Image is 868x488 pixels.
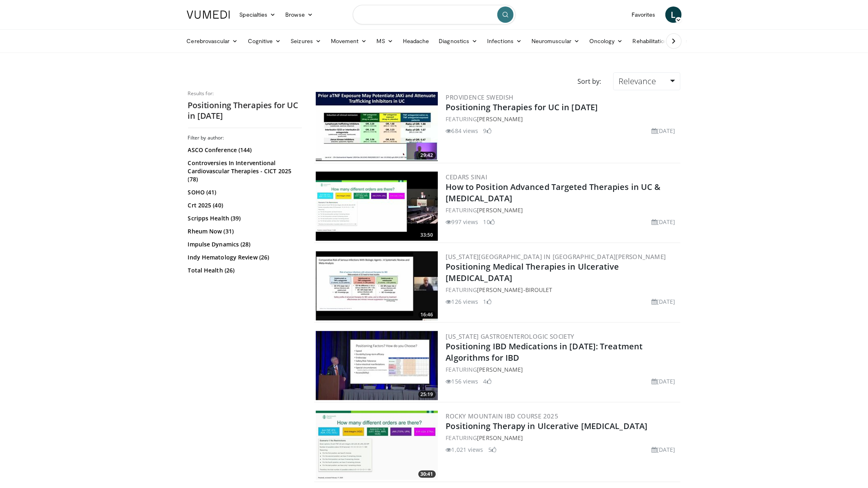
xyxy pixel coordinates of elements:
[353,5,516,24] input: Search topics, interventions
[316,411,438,480] a: 30:41
[446,285,679,294] div: FEATURING
[372,33,398,49] a: MS
[477,434,523,442] a: [PERSON_NAME]
[652,218,676,226] li: [DATE]
[446,341,643,363] a: Positioning IBD Medications in [DATE]: Treatment Algorithms for IBD
[316,92,438,161] img: c2f891f0-d3d0-49b1-a766-8365287cbd45.300x170_q85_crop-smart_upscale.jpg
[326,33,372,49] a: Movement
[477,206,523,214] a: [PERSON_NAME]
[446,115,679,123] div: FEATURING
[613,72,680,90] a: Relevance
[188,253,300,261] a: Indy Hematology Review (26)
[316,172,438,241] a: 33:50
[446,126,479,135] li: 684 views
[188,135,302,141] h3: Filter by author:
[446,181,661,204] a: How to Position Advanced Targeted Therapies in UC & [MEDICAL_DATA]
[628,33,673,49] a: Rehabilitation
[483,297,492,306] li: 1
[446,365,679,374] div: FEATURING
[652,297,676,306] li: [DATE]
[188,146,300,154] a: ASCO Conference (144)
[188,214,300,222] a: Scripps Health (39)
[527,33,584,49] a: Neuromuscular
[418,311,436,318] span: 16:46
[477,115,523,123] a: [PERSON_NAME]
[482,33,527,49] a: Infections
[286,33,326,49] a: Seizures
[571,72,607,90] div: Sort by:
[316,172,438,241] img: 3a77d179-505e-4120-ab05-a1f0f774d167.300x170_q85_crop-smart_upscale.jpg
[418,391,436,398] span: 25:19
[316,92,438,161] a: 29:42
[188,240,300,248] a: Impulse Dynamics (28)
[446,297,479,306] li: 126 views
[477,366,523,373] a: [PERSON_NAME]
[584,33,628,49] a: Oncology
[446,377,479,386] li: 156 views
[243,33,286,49] a: Cognitive
[188,188,300,196] a: SOHO (41)
[188,201,300,209] a: Crt 2025 (40)
[652,445,676,454] li: [DATE]
[446,412,559,420] a: Rocky Mountain IBD Course 2025
[398,33,434,49] a: Headache
[316,411,438,480] img: 8c03d263-6f3a-4cf4-88f9-fe9123f51dc4.300x170_q85_crop-smart_upscale.jpg
[446,332,575,340] a: [US_STATE] Gastroenterologic Society
[488,445,496,454] li: 5
[446,445,483,454] li: 1,021 views
[446,93,514,101] a: Providence Swedish
[446,173,488,181] a: Cedars Sinai
[280,7,318,23] a: Browse
[182,33,243,49] a: Cerebrovascular
[652,126,676,135] li: [DATE]
[418,471,436,478] span: 30:41
[652,377,676,386] li: [DATE]
[188,227,300,235] a: Rheum Now (31)
[316,251,438,320] img: 59b80424-7e0b-48d4-9584-3796a4b8270e.300x170_q85_crop-smart_upscale.jpg
[188,90,302,97] p: Results for:
[418,231,436,239] span: 33:50
[188,159,300,183] a: Controversies In Interventional Cardiovascular Therapies - CICT 2025 (78)
[446,218,479,226] li: 997 views
[627,7,660,23] a: Favorites
[188,266,300,274] a: Total Health (26)
[446,434,679,442] div: FEATURING
[316,251,438,320] a: 16:46
[477,286,552,294] a: [PERSON_NAME]-Biroulet
[483,126,492,135] li: 9
[446,102,598,113] a: Positioning Therapies for UC in [DATE]
[316,331,438,400] img: 9ce3f8e3-680b-420d-aa6b-dcfa94f31065.300x170_q85_crop-smart_upscale.jpg
[446,261,619,283] a: Positioning Medical Therapies in Ulcerative [MEDICAL_DATA]
[235,7,281,23] a: Specialties
[316,331,438,400] a: 25:19
[446,253,666,261] a: [US_STATE][GEOGRAPHIC_DATA] in [GEOGRAPHIC_DATA][PERSON_NAME]
[188,100,302,121] h2: Positioning Therapies for UC in [DATE]
[446,206,679,214] div: FEATURING
[187,11,230,19] img: VuMedi Logo
[434,33,482,49] a: Diagnostics
[483,218,495,226] li: 10
[665,7,682,23] a: L
[418,152,436,159] span: 29:42
[619,76,656,87] span: Relevance
[446,420,648,431] a: Positioning Therapy in Ulcerative [MEDICAL_DATA]
[483,377,492,386] li: 4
